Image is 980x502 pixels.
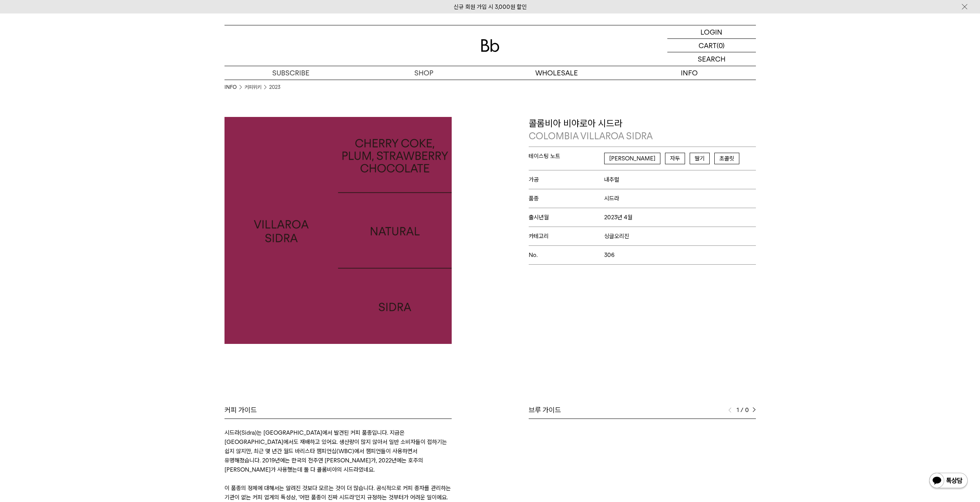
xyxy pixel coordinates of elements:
img: 카카오톡 채널 1:1 채팅 버튼 [928,472,968,490]
span: [PERSON_NAME] [604,153,660,164]
p: INFO [623,66,756,80]
p: SEARCH [698,52,725,66]
li: INFO [224,83,245,91]
span: 테이스팅 노트 [529,153,605,160]
span: 품종 [529,195,605,202]
span: 싱글오리진 [604,233,629,240]
p: 시드라(Sidra)는 [GEOGRAPHIC_DATA]에서 발견된 커피 품종입니다. 지금은 [GEOGRAPHIC_DATA]에서도 재배하고 있어요. 생산량이 많지 않아서 일반 소... [224,428,452,474]
p: WHOLESALE [490,66,623,80]
span: 306 [604,252,615,259]
span: 내추럴 [604,176,619,183]
a: SHOP [357,66,490,80]
p: 콜롬비아 비야로아 시드라 [529,117,756,143]
span: 출시년월 [529,214,605,221]
a: SUBSCRIBE [224,66,357,80]
span: 자두 [665,153,685,164]
span: 1 [735,405,739,415]
span: 시드라 [604,195,619,202]
span: No. [529,252,605,259]
p: (0) [717,39,725,52]
p: CART [699,39,717,52]
span: 카테고리 [529,233,605,240]
a: CART (0) [667,39,756,52]
img: 로고 [481,39,499,52]
span: 가공 [529,176,605,183]
p: LOGIN [700,25,722,38]
a: 신규 회원 가입 시 3,000원 할인 [454,3,527,10]
span: 딸기 [690,153,710,164]
img: 콜롬비아 비야로아 시드라COLOMBIA VILLAROA SIDRA [224,117,452,344]
span: / [740,405,744,415]
span: 0 [745,405,749,415]
span: 초콜릿 [714,153,739,164]
a: 2023 [269,83,280,91]
div: 브루 가이드 [529,405,756,415]
p: COLOMBIA VILLAROA SIDRA [529,130,756,143]
a: LOGIN [667,25,756,39]
a: 커피위키 [245,83,261,91]
div: 커피 가이드 [224,405,452,415]
span: 2023년 4월 [604,214,632,221]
